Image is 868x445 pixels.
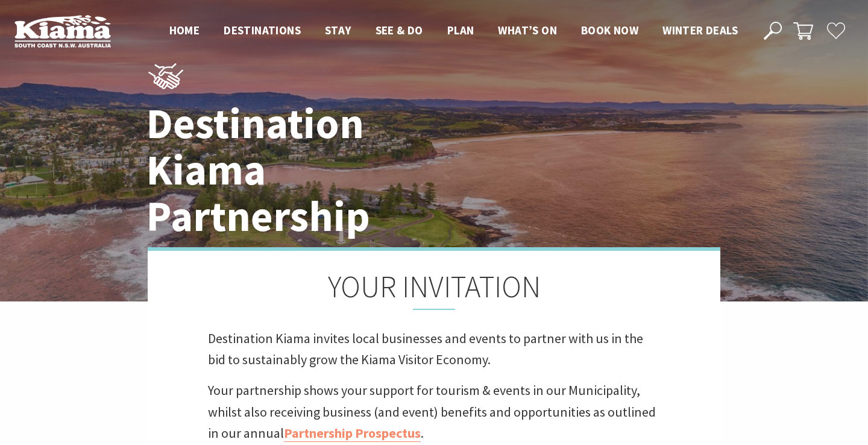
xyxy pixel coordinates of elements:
h1: Destination Kiama Partnership [146,101,487,240]
span: Plan [447,23,474,37]
span: Destinations [224,23,301,37]
p: Destination Kiama invites local businesses and events to partner with us in the bid to sustainabl... [208,328,660,370]
a: Partnership Prospectus [284,424,421,442]
span: See & Do [376,23,423,37]
h2: YOUR INVITATION [208,269,660,310]
span: What’s On [498,23,557,37]
nav: Main Menu [157,21,750,41]
span: Home [169,23,200,37]
p: Your partnership shows your support for tourism & events in our Municipality, whilst also receivi... [208,380,660,444]
img: Kiama Logo [14,14,111,48]
span: Stay [325,23,351,37]
span: Book now [581,23,638,37]
span: Winter Deals [662,23,738,37]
